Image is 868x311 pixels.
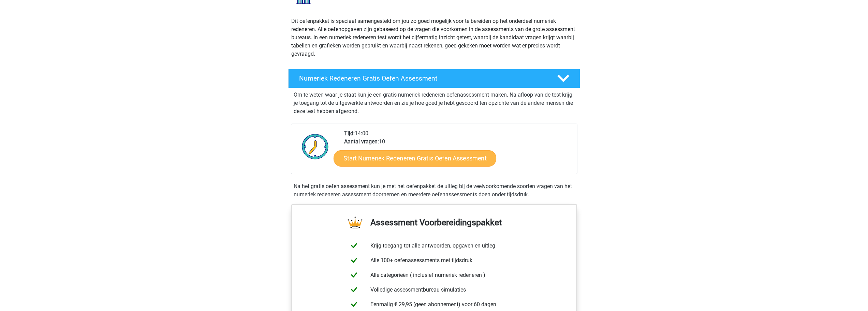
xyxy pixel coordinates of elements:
[291,182,577,199] div: Na het gratis oefen assessment kun je met het oefenpakket de uitleg bij de veelvoorkomende soorte...
[294,91,575,115] p: Om te weten waar je staat kun je een gratis numeriek redeneren oefenassessment maken. Na afloop v...
[298,129,333,164] img: Klok
[291,17,577,58] p: Dit oefenpakket is speciaal samengesteld om jou zo goed mogelijk voor te bereiden op het onderdee...
[334,150,496,166] a: Start Numeriek Redeneren Gratis Oefen Assessment
[344,138,379,145] b: Aantal vragen:
[299,74,546,82] h4: Numeriek Redeneren Gratis Oefen Assessment
[344,130,355,137] b: Tijd:
[285,69,583,88] a: Numeriek Redeneren Gratis Oefen Assessment
[339,129,577,174] div: 14:00 10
